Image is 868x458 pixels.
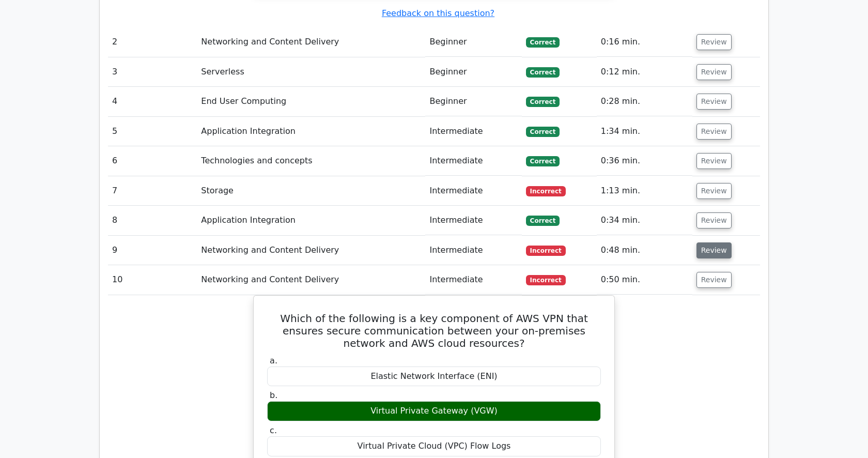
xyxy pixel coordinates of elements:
td: 1:13 min. [597,176,692,206]
td: Storage [197,176,425,206]
td: Beginner [425,87,521,116]
td: 10 [108,265,197,295]
button: Review [696,94,732,110]
div: Virtual Private Cloud (VPC) Flow Logs [267,436,601,456]
td: Networking and Content Delivery [197,265,425,295]
span: Correct [526,37,560,48]
button: Review [696,153,732,169]
button: Review [696,272,732,288]
span: b. [270,390,277,400]
td: Technologies and concepts [197,146,425,176]
button: Review [696,124,732,140]
td: 4 [108,87,197,116]
td: 0:34 min. [597,206,692,235]
span: Incorrect [526,275,566,285]
span: Correct [526,67,560,78]
span: Incorrect [526,246,566,256]
td: Networking and Content Delivery [197,27,425,57]
h5: Which of the following is a key component of AWS VPN that ensures secure communication between yo... [266,312,602,349]
td: 9 [108,236,197,265]
td: 0:50 min. [597,265,692,295]
td: 8 [108,206,197,235]
td: 2 [108,27,197,57]
td: 0:48 min. [597,236,692,265]
td: Application Integration [197,206,425,235]
span: Correct [526,127,560,137]
td: 6 [108,146,197,176]
span: a. [270,356,277,365]
a: Feedback on this question? [382,8,494,18]
td: 5 [108,117,197,146]
div: Virtual Private Gateway (VGW) [267,401,601,421]
button: Review [696,242,732,258]
td: Application Integration [197,117,425,146]
td: End User Computing [197,87,425,116]
td: Intermediate [425,236,521,265]
td: Beginner [425,57,521,87]
td: Intermediate [425,265,521,295]
td: 0:16 min. [597,27,692,57]
span: Correct [526,156,560,166]
td: 3 [108,57,197,87]
td: Intermediate [425,117,521,146]
td: 0:28 min. [597,87,692,116]
td: 1:34 min. [597,117,692,146]
span: c. [270,425,277,435]
td: Networking and Content Delivery [197,236,425,265]
td: 0:12 min. [597,57,692,87]
span: Incorrect [526,186,566,196]
button: Review [696,183,732,199]
span: Correct [526,97,560,107]
td: Intermediate [425,176,521,206]
td: Serverless [197,57,425,87]
td: 0:36 min. [597,146,692,176]
div: Elastic Network Interface (ENI) [267,367,601,387]
td: Beginner [425,27,521,57]
button: Review [696,212,732,228]
button: Review [696,34,732,50]
span: Correct [526,216,560,226]
button: Review [696,64,732,80]
td: Intermediate [425,146,521,176]
td: Intermediate [425,206,521,235]
td: 7 [108,176,197,206]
